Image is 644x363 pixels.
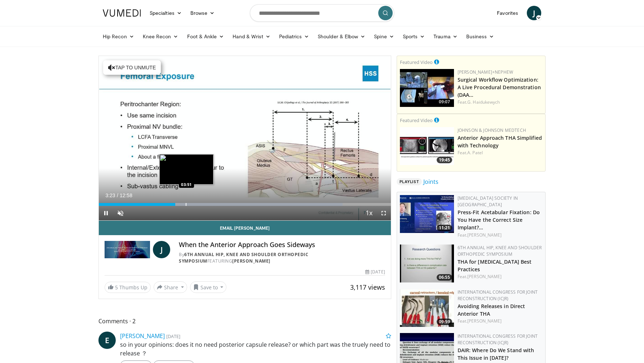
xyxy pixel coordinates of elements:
[429,29,462,44] a: Trauma
[458,209,540,231] a: Press-Fit Acetabular Fixation: Do You Have the Correct Size Implant?…
[493,6,522,20] a: Favorites
[103,60,161,75] button: Tap to unmute
[154,281,187,293] button: Share
[362,206,376,220] button: Playback Rate
[138,29,183,44] a: Knee Recon
[458,347,534,361] a: DAIR: Where Do We Stand with This Issue in [DATE]?
[228,29,275,44] a: Hand & Wrist
[105,282,151,293] a: 5 Thumbs Up
[437,157,452,163] span: 19:45
[400,69,454,107] a: 09:07
[159,154,213,185] img: image.jpeg
[117,193,118,198] span: /
[400,245,454,282] img: fe72036c-b305-4e54-91ca-ffbca4ff8b5a.150x105_q85_crop-smart_upscale.jpg
[113,206,128,220] button: Unmute
[458,127,526,133] a: Johnson & Johnson MedTech
[250,4,394,22] input: Search topics, interventions
[458,150,542,156] div: Feat.
[467,150,483,156] a: A. Patel
[458,99,542,105] div: Feat.
[103,9,141,17] img: VuMedi Logo
[458,232,542,238] div: Feat.
[400,289,454,327] a: 09:59
[183,29,229,44] a: Foot & Ankle
[186,6,219,20] a: Browse
[313,29,370,44] a: Shoulder & Elbow
[458,76,541,98] a: Surgical Workflow Optimization: A Live Procedural Demonstration (DAA…
[458,195,518,208] a: [MEDICAL_DATA] Society in [GEOGRAPHIC_DATA]
[458,245,542,257] a: 6th Annual Hip, Knee and Shoulder Orthopedic Symposium
[397,178,422,185] span: Playlist
[370,29,398,44] a: Spine
[350,283,385,291] span: 3,117 views
[400,69,454,107] img: bcfc90b5-8c69-4b20-afee-af4c0acaf118.150x105_q85_crop-smart_upscale.jpg
[400,195,454,233] img: ce0b179d-eb0b-448c-997e-59f35d29d600.150x105_q85_crop-smart_upscale.jpg
[105,193,115,198] span: 3:23
[467,273,502,280] a: [PERSON_NAME]
[458,289,538,302] a: International Congress for Joint Reconstruction (ICJR)
[458,303,525,317] a: Avoiding Releases in Direct Anterior THA
[153,241,170,258] a: J
[98,332,116,349] a: E
[467,318,502,324] a: [PERSON_NAME]
[99,203,391,206] div: Progress Bar
[365,269,385,275] div: [DATE]
[458,69,513,75] a: [PERSON_NAME]+Nephew
[179,251,308,264] a: 6th Annual Hip, Knee and Shoulder Orthopedic Symposium
[400,117,433,124] small: Featured Video
[437,99,452,105] span: 09:07
[400,127,454,165] a: 19:45
[437,225,452,231] span: 11:21
[527,6,541,20] a: J
[105,241,150,258] img: 6th Annual Hip, Knee and Shoulder Orthopedic Symposium
[458,318,542,324] div: Feat.
[458,134,542,149] a: Anterior Approach THA Simplified with Technology
[120,332,165,340] a: [PERSON_NAME]
[190,281,227,293] button: Save to
[179,241,385,249] h4: When the Anterior Approach Goes Sideways
[462,29,499,44] a: Business
[99,221,391,235] a: Email [PERSON_NAME]
[98,316,391,326] span: Comments 2
[179,251,385,264] div: By FEATURING
[99,56,391,221] video-js: Video Player
[99,206,113,220] button: Pause
[115,284,118,291] span: 5
[467,232,502,238] a: [PERSON_NAME]
[400,127,454,165] img: 06bb1c17-1231-4454-8f12-6191b0b3b81a.150x105_q85_crop-smart_upscale.jpg
[145,6,186,20] a: Specialties
[120,193,132,198] span: 12:58
[437,319,452,325] span: 09:59
[458,333,538,346] a: International Congress for Joint Reconstruction (ICJR)
[275,29,313,44] a: Pediatrics
[458,273,542,280] div: Feat.
[98,29,138,44] a: Hip Recon
[423,177,438,186] a: Joints
[400,245,454,282] a: 06:55
[400,195,454,233] a: 11:21
[376,206,391,220] button: Fullscreen
[467,99,500,105] a: G. Haidukewych
[400,289,454,327] img: f6506632-d578-4e2e-8bb3-3fd605574798.150x105_q85_crop-smart_upscale.jpg
[437,274,452,281] span: 06:55
[398,29,429,44] a: Sports
[166,333,180,340] small: [DATE]
[458,258,532,273] a: THA for [MEDICAL_DATA] Best Practices
[400,59,433,65] small: Featured Video
[120,340,391,358] p: so in your opinions: does it no need posterior capsule release? or which part was the truely need...
[232,258,270,264] a: [PERSON_NAME]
